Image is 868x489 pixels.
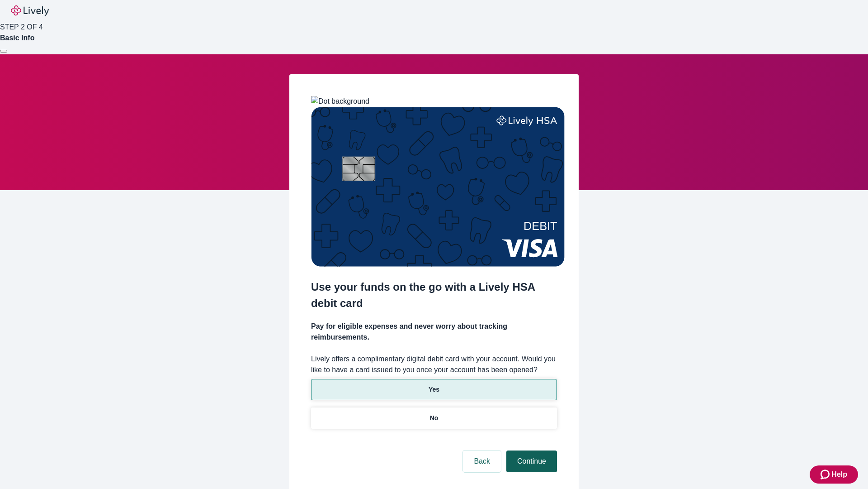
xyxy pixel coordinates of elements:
[311,107,565,267] img: Debit card
[506,451,557,472] button: Continue
[463,451,501,472] button: Back
[831,469,847,480] span: Help
[311,354,557,375] label: Lively offers a complimentary digital debit card with your account. Would you like to have a card...
[311,96,369,107] img: Dot background
[429,385,439,394] p: Yes
[311,321,557,343] h4: Pay for eligible expenses and never worry about tracking reimbursements.
[11,5,49,16] img: Lively
[810,465,858,484] button: Zendesk support iconHelp
[311,279,557,312] h2: Use your funds on the go with a Lively HSA debit card
[311,407,557,429] button: No
[430,413,439,423] p: No
[821,469,831,480] svg: Zendesk support icon
[311,379,557,400] button: Yes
